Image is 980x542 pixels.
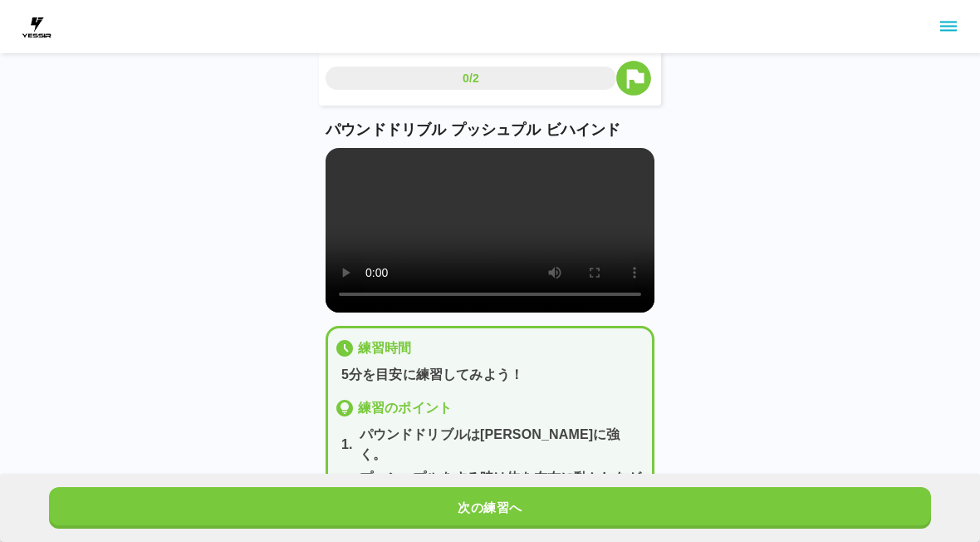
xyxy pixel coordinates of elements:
[360,425,645,465] p: パウンドドリブルは[PERSON_NAME]に強く。
[341,435,353,455] p: 1 .
[358,338,412,358] p: 練習時間
[20,10,53,43] img: dummy
[360,468,645,508] p: プッシュプルをする時は体を左右に動かしながらボールコントロールする。
[358,398,452,418] p: 練習のポイント
[934,12,963,41] button: sidemenu
[326,119,654,141] p: パウンドドリブル プッシュプル ビハインド
[49,487,931,529] button: 次の練習へ
[463,70,479,86] p: 0/2
[341,365,645,385] p: 5分を目安に練習してみよう！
